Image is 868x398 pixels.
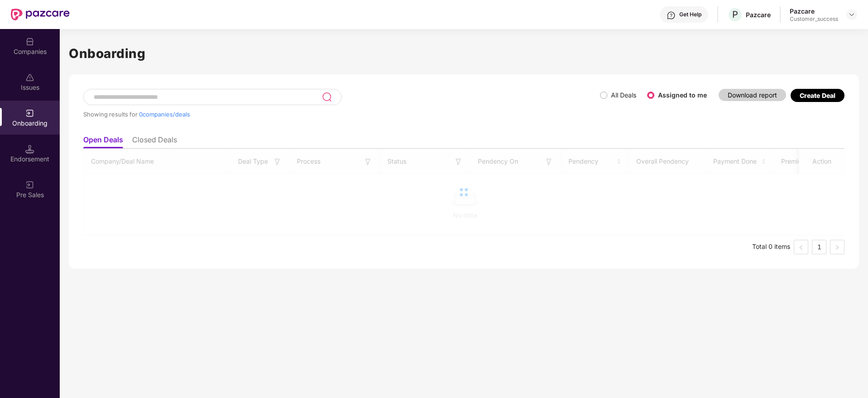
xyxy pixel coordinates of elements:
[746,10,771,19] div: Pazcare
[658,91,707,99] label: Assigned to me
[790,7,838,15] div: Pazcare
[83,111,600,118] div: Showing results for
[848,11,855,18] img: svg+xml;base64,PHN2ZyBpZD0iRHJvcGRvd24tMzJ4MzIiIHhtbG5zPSJodHRwOi8vd3d3LnczLm9yZy8yMDAwL3N2ZyIgd2...
[794,240,808,254] button: left
[830,240,844,254] button: right
[25,37,34,46] img: svg+xml;base64,PHN2ZyBpZD0iQ29tcGFuaWVzIiB4bWxucz0iaHR0cDovL3d3dy53My5vcmcvMjAwMC9zdmciIHdpZHRoPS...
[800,92,835,99] div: Create Deal
[139,111,190,118] span: 0 companies/deals
[794,240,808,254] li: Previous Page
[732,9,738,20] span: P
[611,91,636,99] label: All Deals
[790,15,838,23] div: Customer_success
[11,9,70,20] img: New Pazcare Logo
[69,44,859,63] h1: Onboarding
[812,240,826,254] a: 1
[812,240,826,254] li: 1
[25,109,34,118] img: svg+xml;base64,PHN2ZyB3aWR0aD0iMjAiIGhlaWdodD0iMjAiIHZpZXdCb3g9IjAgMCAyMCAyMCIgZmlsbD0ibm9uZSIgeG...
[752,240,790,254] li: Total 0 items
[83,135,123,148] li: Open Deals
[667,11,676,20] img: svg+xml;base64,PHN2ZyBpZD0iSGVscC0zMngzMiIgeG1sbnM9Imh0dHA6Ly93d3cudzMub3JnLzIwMDAvc3ZnIiB3aWR0aD...
[25,73,34,82] img: svg+xml;base64,PHN2ZyBpZD0iSXNzdWVzX2Rpc2FibGVkIiB4bWxucz0iaHR0cDovL3d3dy53My5vcmcvMjAwMC9zdmciIH...
[25,145,34,154] img: svg+xml;base64,PHN2ZyB3aWR0aD0iMTQuNSIgaGVpZ2h0PSIxNC41IiB2aWV3Qm94PSIwIDAgMTYgMTYiIGZpbGw9Im5vbm...
[719,89,786,101] button: Download report
[835,245,840,250] span: right
[25,180,34,189] img: svg+xml;base64,PHN2ZyB3aWR0aD0iMjAiIGhlaWdodD0iMjAiIHZpZXdCb3g9IjAgMCAyMCAyMCIgZmlsbD0ibm9uZSIgeG...
[322,92,332,102] img: svg+xml;base64,PHN2ZyB3aWR0aD0iMjQiIGhlaWdodD0iMjUiIHZpZXdCb3g9IjAgMCAyNCAyNSIgZmlsbD0ibm9uZSIgeG...
[679,11,701,18] div: Get Help
[798,245,804,250] span: left
[132,135,177,148] li: Closed Deals
[830,240,844,254] li: Next Page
